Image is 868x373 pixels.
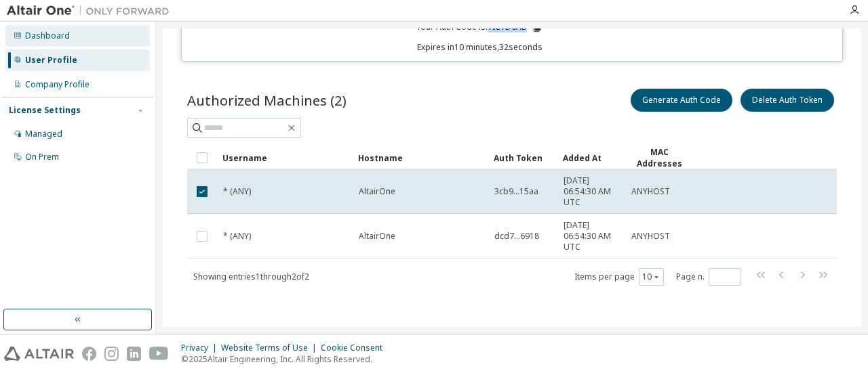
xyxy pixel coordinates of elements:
img: youtube.svg [149,347,169,361]
span: [DATE] 06:54:30 AM UTC [564,220,619,253]
span: * (ANY) [223,186,251,197]
div: Auth Token [494,147,552,169]
img: facebook.svg [82,347,96,361]
span: Authorized Machines (2) [187,91,347,110]
span: dcd7...6918 [494,231,539,242]
span: ANYHOST [631,231,670,242]
img: altair_logo.svg [4,347,74,361]
img: linkedin.svg [127,347,141,361]
span: ANYHOST [631,186,670,197]
img: Altair One [7,4,176,18]
span: 3cb9...15aa [494,186,538,197]
div: Cookie Consent [321,343,391,353]
div: Hostname [358,147,483,169]
div: License Settings [9,105,81,116]
button: Generate Auth Code [631,89,732,112]
div: Added At [563,147,620,169]
div: Company Profile [25,79,90,90]
div: Privacy [181,343,221,353]
img: instagram.svg [104,347,119,361]
p: Expires in 10 minutes, 32 seconds [190,41,770,53]
span: Page n. [676,268,741,286]
div: On Prem [25,152,59,162]
span: Items per page [574,268,664,286]
span: AltairOne [359,186,395,197]
span: Showing entries 1 through 2 of 2 [193,271,309,282]
div: Dashboard [25,30,70,41]
div: MAC Addresses [631,146,688,169]
div: Website Terms of Use [221,343,321,353]
p: © 2025 Altair Engineering, Inc. All Rights Reserved. [181,353,391,365]
button: 10 [642,271,660,282]
div: User Profile [25,55,77,66]
span: * (ANY) [223,231,251,242]
span: [DATE] 06:54:30 AM UTC [564,175,619,208]
div: Username [222,147,347,169]
button: Delete Auth Token [741,89,834,112]
div: Managed [25,129,62,139]
span: AltairOne [359,231,395,242]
